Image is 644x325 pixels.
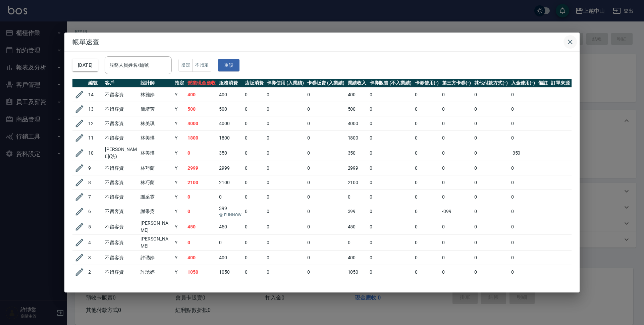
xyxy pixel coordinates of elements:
td: 0 [306,175,346,190]
td: 0 [306,235,346,251]
td: 0 [368,251,413,265]
td: 0 [243,131,265,145]
td: 0 [509,190,537,204]
td: 0 [473,175,509,190]
td: 0 [413,251,441,265]
td: 0 [265,219,306,235]
td: Y [173,102,186,116]
td: 0 [346,235,368,251]
td: 0 [440,102,473,116]
td: 2999 [217,161,243,175]
td: 0 [440,265,473,279]
td: -350 [509,145,537,161]
td: 0 [265,175,306,190]
td: 450 [186,219,217,235]
td: 500 [186,102,217,116]
td: 林巧蘭 [139,175,173,190]
td: 不留客資 [103,116,139,131]
td: 不留客資 [103,88,139,102]
td: 0 [413,235,441,251]
td: 400 [346,251,368,265]
td: Y [173,219,186,235]
td: 400 [346,88,368,102]
td: 0 [509,251,537,265]
td: 0 [243,190,265,204]
td: 0 [306,204,346,219]
td: 0 [306,88,346,102]
td: 0 [265,251,306,265]
td: Y [173,265,186,279]
td: 14 [87,88,103,102]
td: 0 [306,145,346,161]
td: 0 [509,161,537,175]
td: 0 [368,204,413,219]
td: 許琇婷 [139,251,173,265]
td: 0 [440,145,473,161]
td: 0 [509,102,537,116]
td: Y [173,251,186,265]
th: 第三方卡券(-) [440,79,473,88]
td: 0 [413,161,441,175]
td: Y [173,161,186,175]
td: 0 [265,145,306,161]
td: 0 [265,204,306,219]
td: 13 [87,102,103,116]
td: 399 [217,204,243,219]
td: 0 [217,190,243,204]
td: 0 [306,190,346,204]
td: 0 [473,235,509,251]
td: 0 [413,204,441,219]
td: 10 [87,145,103,161]
td: 0 [413,88,441,102]
th: 店販消費 [243,79,265,88]
td: 0 [243,145,265,161]
td: 2100 [186,175,217,190]
td: Y [173,235,186,251]
td: 林美琪 [139,116,173,131]
th: 營業現金應收 [186,79,217,88]
td: 400 [186,251,217,265]
td: 0 [509,175,537,190]
td: 0 [368,219,413,235]
td: 500 [217,102,243,116]
td: 不留客資 [103,102,139,116]
td: 450 [346,219,368,235]
td: 0 [413,219,441,235]
td: 350 [217,145,243,161]
td: 0 [217,235,243,251]
td: 簡靖芳 [139,102,173,116]
td: 0 [186,204,217,219]
td: 0 [473,116,509,131]
td: 0 [440,161,473,175]
td: 0 [186,145,217,161]
td: 0 [473,88,509,102]
td: 2 [87,265,103,279]
td: 0 [413,190,441,204]
td: 2100 [346,175,368,190]
td: 7 [87,190,103,204]
td: 0 [509,219,537,235]
button: [DATE] [72,59,98,71]
td: 4000 [186,116,217,131]
td: Y [173,190,186,204]
td: 12 [87,116,103,131]
th: 客戶 [103,79,139,88]
td: 0 [306,219,346,235]
td: 0 [243,251,265,265]
td: 不留客資 [103,131,139,145]
td: 0 [368,161,413,175]
td: 0 [243,175,265,190]
th: 入金使用(-) [509,79,537,88]
td: 0 [306,251,346,265]
td: 不留客資 [103,251,139,265]
td: 許琇婷 [139,265,173,279]
td: 0 [243,161,265,175]
td: 1050 [346,265,368,279]
td: 0 [440,219,473,235]
td: 11 [87,131,103,145]
td: 0 [413,116,441,131]
td: 0 [368,88,413,102]
td: 399 [346,204,368,219]
td: 0 [509,204,537,219]
td: 4 [87,235,103,251]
